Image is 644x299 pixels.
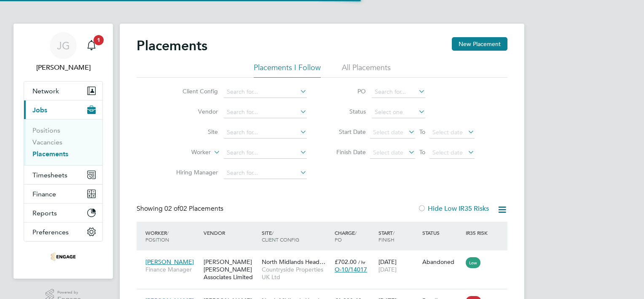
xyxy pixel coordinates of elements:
[378,266,397,273] span: [DATE]
[143,225,201,247] div: Worker
[262,266,330,281] span: Countryside Properties UK Ltd
[32,209,57,217] span: Reports
[224,127,307,139] input: Search for...
[224,106,307,118] input: Search for...
[169,169,218,176] label: Hiring Manager
[260,225,333,247] div: Site
[169,87,218,95] label: Client Config
[24,82,102,100] button: Network
[328,148,366,156] label: Finish Date
[32,87,59,95] span: Network
[32,138,62,146] a: Vacancies
[417,147,428,158] span: To
[376,254,420,277] div: [DATE]
[328,128,366,136] label: Start Date
[24,185,102,203] button: Finance
[24,119,102,165] div: Jobs
[328,108,366,115] label: Status
[262,229,299,243] span: / Client Config
[333,225,376,247] div: Charge
[417,126,428,137] span: To
[32,171,67,179] span: Timesheets
[201,254,260,285] div: [PERSON_NAME] [PERSON_NAME] Associates Limited
[13,24,113,279] nav: Main navigation
[164,204,180,213] span: 02 of
[373,128,403,136] span: Select date
[328,87,366,95] label: PO
[432,128,463,136] span: Select date
[254,63,321,78] li: Placements I Follow
[162,148,211,157] label: Worker
[422,258,462,266] div: Abandoned
[378,229,394,243] span: / Finish
[143,253,507,261] a: [PERSON_NAME]Finance Manager[PERSON_NAME] [PERSON_NAME] Associates LimitedNorth Midlands Head…Cou...
[201,225,260,240] div: Vendor
[24,32,103,73] a: JG[PERSON_NAME]
[224,86,307,98] input: Search for...
[342,63,391,78] li: All Placements
[145,229,169,243] span: / Position
[24,101,102,119] button: Jobs
[373,149,403,156] span: Select date
[83,32,100,59] a: 1
[335,258,357,266] span: £702.00
[137,204,225,213] div: Showing
[452,37,507,51] button: New Placement
[94,35,104,45] span: 1
[358,259,365,265] span: / hr
[24,204,102,222] button: Reports
[24,250,103,264] a: Go to home page
[32,126,60,134] a: Positions
[335,266,367,273] span: O-10/14017
[24,166,102,184] button: Timesheets
[372,86,425,98] input: Search for...
[376,225,420,247] div: Start
[24,223,102,241] button: Preferences
[224,147,307,159] input: Search for...
[418,204,489,213] label: Hide Low IR35 Risks
[137,37,207,54] h2: Placements
[164,204,223,213] span: 02 Placements
[24,63,103,73] span: Joe Gorman
[32,106,47,114] span: Jobs
[32,150,68,158] a: Placements
[145,266,199,273] span: Finance Manager
[262,258,325,266] span: North Midlands Head…
[51,250,76,264] img: hamilton-woods-logo-retina.png
[57,40,70,51] span: JG
[145,258,194,266] span: [PERSON_NAME]
[420,225,464,240] div: Status
[224,167,307,179] input: Search for...
[432,149,463,156] span: Select date
[335,229,357,243] span: / PO
[32,228,69,236] span: Preferences
[32,190,56,198] span: Finance
[466,257,480,268] span: Low
[372,106,425,118] input: Select one
[57,289,81,296] span: Powered by
[169,128,218,136] label: Site
[464,225,493,240] div: IR35 Risk
[169,108,218,115] label: Vendor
